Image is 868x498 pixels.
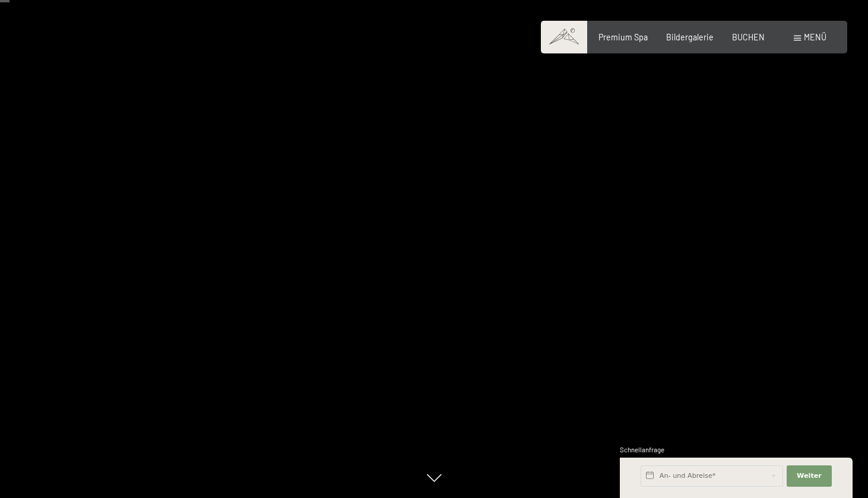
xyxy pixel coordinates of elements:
a: Bildergalerie [666,32,714,42]
span: Menü [804,32,826,42]
a: Premium Spa [598,32,648,42]
span: Schnellanfrage [620,446,664,453]
span: Weiter [797,471,822,481]
button: Weiter [787,465,832,487]
a: BUCHEN [732,32,765,42]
